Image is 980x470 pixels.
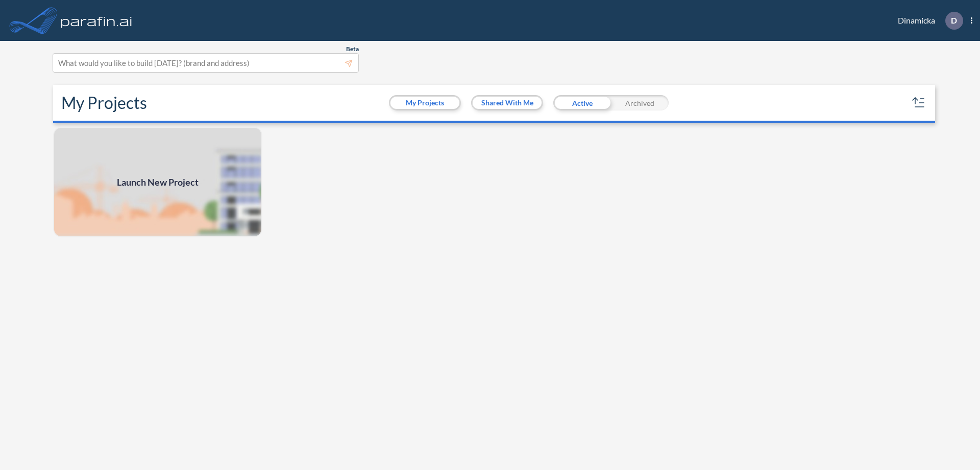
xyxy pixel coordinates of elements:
[59,10,134,31] img: logo
[553,95,611,110] div: Active
[117,175,199,189] span: Launch New Project
[53,127,262,237] img: add
[61,93,147,113] h2: My Projects
[951,16,957,25] p: D
[346,45,359,53] span: Beta
[390,97,459,109] button: My Projects
[911,95,927,111] button: sort
[53,127,262,237] a: Launch New Project
[883,12,972,30] div: Dinamicka
[473,97,542,109] button: Shared With Me
[611,95,669,110] div: Archived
